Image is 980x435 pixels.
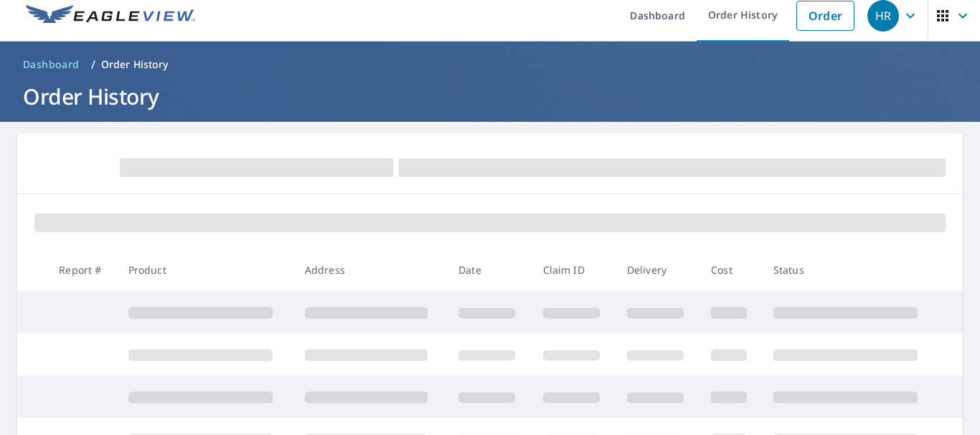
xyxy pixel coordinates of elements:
[699,249,762,291] th: Cost
[616,249,699,291] th: Delivery
[17,82,963,111] h1: Order History
[796,1,854,31] a: Order
[447,249,531,291] th: Date
[762,249,938,291] th: Status
[26,5,195,27] img: EV Logo
[293,249,447,291] th: Address
[17,53,963,76] nav: breadcrumb
[91,56,95,73] li: /
[17,53,85,76] a: Dashboard
[532,249,616,291] th: Claim ID
[117,249,293,291] th: Product
[47,249,116,291] th: Report #
[23,57,80,72] span: Dashboard
[101,57,169,72] p: Order History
